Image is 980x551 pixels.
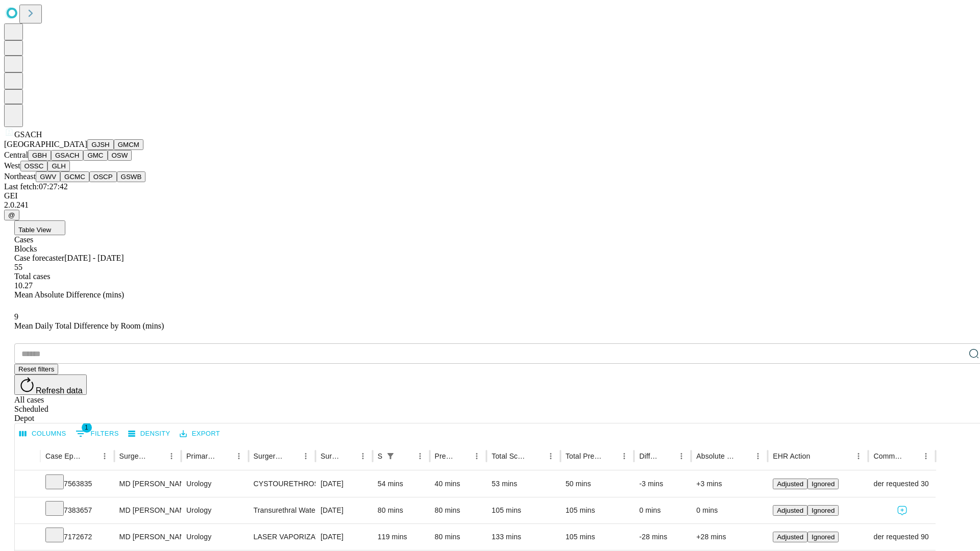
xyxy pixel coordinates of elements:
div: 53 mins [492,471,555,497]
span: 10.27 [14,281,33,290]
button: Sort [284,449,299,463]
div: Surgery Date [321,452,340,460]
span: provider requested 90 mins [857,524,946,550]
button: Menu [413,449,427,463]
button: OSW [108,150,132,161]
div: 1 active filter [383,449,398,463]
div: 50 mins [566,471,629,497]
div: Total Scheduled Duration [492,452,528,460]
div: CYSTOURETHROSCOPY WITH INSERTION URETERAL [MEDICAL_DATA] [254,471,310,497]
button: @ [4,210,19,220]
button: Sort [455,449,470,463]
button: Sort [341,449,356,463]
button: Export [177,426,223,442]
span: @ [8,211,15,219]
span: 9 [14,312,18,321]
span: Adjusted [777,533,803,541]
div: -28 mins [639,524,686,550]
button: Sort [529,449,544,463]
div: EHR Action [773,452,810,460]
div: +3 mins [696,471,763,497]
button: GSWB [117,171,146,182]
div: 0 mins [639,497,686,523]
button: Refresh data [14,374,87,395]
button: Show filters [383,449,398,463]
button: GLH [47,161,69,171]
span: Ignored [812,507,835,514]
div: MD [PERSON_NAME] R Md [119,497,176,523]
div: Urology [186,524,243,550]
span: Central [4,151,28,159]
button: GWV [36,171,60,182]
button: GSACH [51,150,83,161]
div: LASER VAPORIZATION [MEDICAL_DATA] [254,524,310,550]
button: GMCM [114,139,143,150]
button: Menu [674,449,689,463]
div: 105 mins [492,497,555,523]
div: Urology [186,471,243,497]
button: Adjusted [773,505,807,516]
span: Ignored [812,533,835,541]
span: 1 [82,422,92,433]
div: Case Epic Id [45,452,82,460]
div: [DATE] [321,471,367,497]
button: Menu [751,449,765,463]
div: MD [PERSON_NAME] R Md [119,471,176,497]
span: Last fetch: 07:27:42 [4,182,68,191]
button: Sort [150,449,164,463]
button: Menu [919,449,933,463]
div: MD [PERSON_NAME] R Md [119,524,176,550]
button: GBH [28,150,51,161]
button: Menu [299,449,313,463]
button: Sort [904,449,919,463]
div: provider requested 90 mins [873,524,930,550]
div: Comments [873,452,903,460]
div: Urology [186,497,243,523]
div: 2.0.241 [4,201,976,210]
div: 7383657 [45,497,109,523]
span: Mean Absolute Difference (mins) [14,290,124,299]
button: Menu [470,449,484,463]
button: Density [126,426,173,442]
div: 105 mins [566,524,629,550]
button: Menu [851,449,866,463]
button: Sort [217,449,232,463]
button: GMC [83,150,107,161]
span: Refresh data [36,386,83,395]
div: 0 mins [696,497,763,523]
div: -3 mins [639,471,686,497]
span: provider requested 30 mins [857,471,946,497]
button: GJSH [87,139,114,150]
button: Sort [660,449,674,463]
div: provider requested 30 mins [873,471,930,497]
button: Sort [603,449,617,463]
span: Adjusted [777,507,803,514]
div: [DATE] [321,497,367,523]
div: Surgery Name [254,452,283,460]
span: Case forecaster [14,254,64,262]
button: Menu [164,449,179,463]
div: 40 mins [435,471,482,497]
span: Table View [18,226,51,234]
button: Select columns [17,426,69,442]
div: [DATE] [321,524,367,550]
button: Ignored [807,505,839,516]
button: Show filters [73,425,121,442]
span: West [4,161,20,170]
span: [DATE] - [DATE] [64,254,124,262]
button: Menu [97,449,112,463]
span: Mean Daily Total Difference by Room (mins) [14,321,164,330]
button: Sort [811,449,825,463]
span: Reset filters [18,365,54,373]
div: 80 mins [378,497,425,523]
div: 7172672 [45,524,109,550]
button: Reset filters [14,364,58,374]
div: Total Predicted Duration [566,452,602,460]
button: Menu [232,449,246,463]
div: Primary Service [186,452,216,460]
div: 133 mins [492,524,555,550]
button: OSCP [89,171,117,182]
button: Adjusted [773,532,807,542]
button: Menu [544,449,558,463]
button: Ignored [807,479,839,489]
